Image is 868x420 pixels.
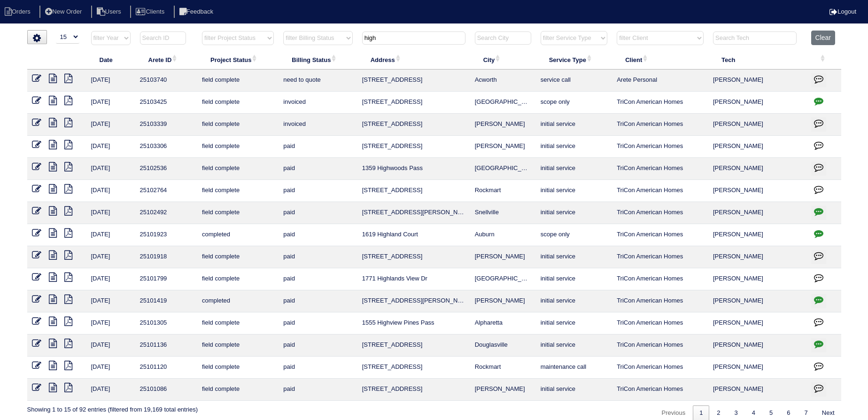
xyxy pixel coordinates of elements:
[279,334,357,357] td: paid
[357,312,470,334] td: 1555 Highview Pines Pass
[536,50,612,70] th: Service Type: activate to sort column ascending
[470,180,536,202] td: Rockmart
[135,290,197,312] td: 25101419
[135,268,197,290] td: 25101799
[536,224,612,246] td: scope only
[708,114,806,136] td: [PERSON_NAME]
[197,246,279,268] td: field complete
[612,180,708,202] td: TriCon American Homes
[470,50,536,70] th: City: activate to sort column ascending
[708,246,806,268] td: [PERSON_NAME]
[135,158,197,180] td: 25102536
[536,136,612,158] td: initial service
[86,290,135,312] td: [DATE]
[536,312,612,334] td: initial service
[135,224,197,246] td: 25101923
[357,379,470,401] td: [STREET_ADDRESS]
[357,70,470,92] td: [STREET_ADDRESS]
[135,70,197,92] td: 25103740
[197,224,279,246] td: completed
[470,202,536,224] td: Snellville
[197,312,279,334] td: field complete
[612,92,708,114] td: TriCon American Homes
[708,70,806,92] td: [PERSON_NAME]
[135,202,197,224] td: 25102492
[197,334,279,357] td: field complete
[279,50,357,70] th: Billing Status: activate to sort column ascending
[612,70,708,92] td: Arete Personal
[197,50,279,70] th: Project Status: activate to sort column ascending
[197,136,279,158] td: field complete
[708,312,806,334] td: [PERSON_NAME]
[357,202,470,224] td: [STREET_ADDRESS][PERSON_NAME]
[135,246,197,268] td: 25101918
[708,357,806,379] td: [PERSON_NAME]
[470,246,536,268] td: [PERSON_NAME]
[612,312,708,334] td: TriCon American Homes
[357,136,470,158] td: [STREET_ADDRESS]
[612,136,708,158] td: TriCon American Homes
[708,92,806,114] td: [PERSON_NAME]
[197,290,279,312] td: completed
[357,92,470,114] td: [STREET_ADDRESS]
[197,114,279,136] td: field complete
[86,158,135,180] td: [DATE]
[86,70,135,92] td: [DATE]
[197,268,279,290] td: field complete
[708,268,806,290] td: [PERSON_NAME]
[197,180,279,202] td: field complete
[135,92,197,114] td: 25103425
[470,136,536,158] td: [PERSON_NAME]
[708,379,806,401] td: [PERSON_NAME]
[197,357,279,379] td: field complete
[135,136,197,158] td: 25103306
[829,8,856,15] a: Logout
[357,224,470,246] td: 1619 Highland Court
[135,312,197,334] td: 25101305
[536,379,612,401] td: initial service
[279,357,357,379] td: paid
[86,202,135,224] td: [DATE]
[130,8,172,15] a: Clients
[536,202,612,224] td: initial service
[612,357,708,379] td: TriCon American Homes
[708,180,806,202] td: [PERSON_NAME]
[470,114,536,136] td: [PERSON_NAME]
[612,268,708,290] td: TriCon American Homes
[708,334,806,357] td: [PERSON_NAME]
[536,92,612,114] td: scope only
[86,114,135,136] td: [DATE]
[612,290,708,312] td: TriCon American Homes
[130,6,172,18] li: Clients
[708,50,806,70] th: Tech
[713,31,797,45] input: Search Tech
[470,268,536,290] td: [GEOGRAPHIC_DATA]
[197,70,279,92] td: field complete
[279,158,357,180] td: paid
[470,334,536,357] td: Douglasville
[279,290,357,312] td: paid
[612,379,708,401] td: TriCon American Homes
[357,50,470,70] th: Address: activate to sort column ascending
[279,114,357,136] td: invoiced
[708,136,806,158] td: [PERSON_NAME]
[279,246,357,268] td: paid
[470,158,536,180] td: [GEOGRAPHIC_DATA]
[470,290,536,312] td: [PERSON_NAME]
[86,379,135,401] td: [DATE]
[357,158,470,180] td: 1359 Highwoods Pass
[470,357,536,379] td: Rockmart
[536,70,612,92] td: service call
[27,401,198,414] div: Showing 1 to 15 of 92 entries (filtered from 19,169 total entries)
[357,290,470,312] td: [STREET_ADDRESS][PERSON_NAME]
[279,70,357,92] td: need to quote
[470,224,536,246] td: Auburn
[86,268,135,290] td: [DATE]
[612,50,708,70] th: Client: activate to sort column ascending
[612,246,708,268] td: TriCon American Homes
[536,334,612,357] td: initial service
[806,50,841,70] th: : activate to sort column ascending
[612,334,708,357] td: TriCon American Homes
[357,246,470,268] td: [STREET_ADDRESS]
[612,202,708,224] td: TriCon American Homes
